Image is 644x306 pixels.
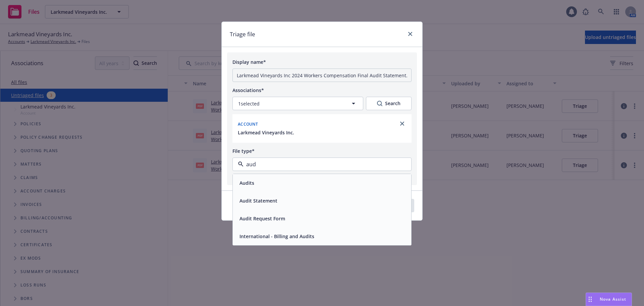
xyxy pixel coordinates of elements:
[377,101,382,106] svg: Search
[398,120,406,128] a: close
[239,215,285,222] button: Audit Request Form
[586,293,632,306] button: Nova Assist
[230,30,255,39] h1: Triage file
[586,293,594,306] div: Drag to move
[366,97,412,110] button: SearchSearch
[239,179,254,186] button: Audits
[232,148,255,154] span: File type*
[232,97,363,110] button: 1selected
[238,129,294,136] button: Larkmead Vineyards Inc.
[238,100,260,107] span: 1 selected
[406,30,414,38] a: close
[244,160,398,168] input: Filter by keyword
[239,197,277,204] button: Audit Statement
[377,100,400,107] div: Search
[232,59,266,65] span: Display name*
[600,296,626,302] span: Nova Assist
[238,121,258,127] span: Account
[232,69,412,82] input: Add display name here...
[232,87,264,93] span: Associations*
[239,233,314,240] button: International - Billing and Audits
